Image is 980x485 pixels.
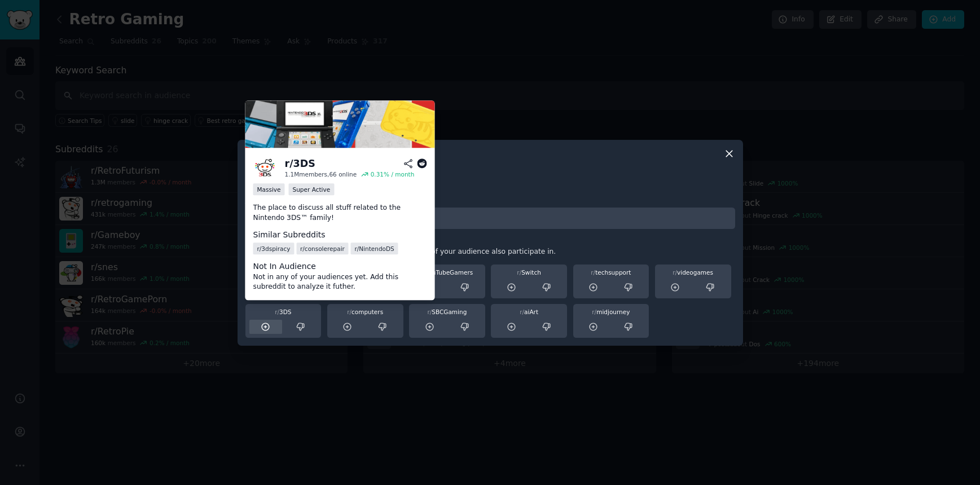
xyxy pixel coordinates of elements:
[253,261,427,272] dt: Not In Audience
[331,308,399,316] div: computers
[245,197,735,205] h3: Add subreddit by name
[413,268,481,276] div: YouTubeGamers
[413,308,481,316] div: SBCGaming
[577,308,645,316] div: midjourney
[275,308,279,315] span: r/
[659,268,727,276] div: videogames
[495,268,563,276] div: Switch
[517,269,521,276] span: r/
[245,247,735,257] div: Recommended based on communities that members of your audience also participate in.
[520,308,524,315] span: r/
[257,245,291,253] span: r/ 3dspiracy
[592,308,596,315] span: r/
[253,272,427,292] dd: Not in any of your audiences yet. Add this subreddit to analyze it futher.
[285,171,357,179] div: 1.1M members, 66 online
[300,245,345,253] span: r/ consolerepair
[285,157,315,171] div: r/ 3DS
[577,268,645,276] div: techsupport
[371,171,415,179] div: 0.31 % / month
[253,229,427,241] dt: Similar Subreddits
[253,183,285,195] div: Massive
[245,237,735,245] h3: Similar Communities
[495,308,563,316] div: aiArt
[253,156,277,179] img: 3DS
[354,245,394,253] span: r/ NintendoDS
[591,269,595,276] span: r/
[245,208,735,230] input: Enter subreddit name and press enter
[347,308,351,315] span: r/
[673,269,677,276] span: r/
[249,308,318,316] div: 3DS
[289,183,335,195] div: Super Active
[245,100,435,148] img: Nintendo 3DS™
[427,308,432,315] span: r/
[253,203,427,223] p: The place to discuss all stuff related to the Nintendo 3DS™ family!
